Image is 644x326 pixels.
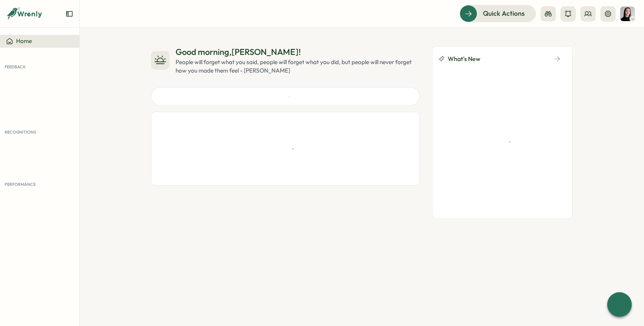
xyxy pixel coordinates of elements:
div: Good morning , [PERSON_NAME] ! [176,46,420,58]
div: People will forget what you said, people will forget what you did, but people will never forget h... [176,58,420,75]
img: Elena Ladushyna [620,7,635,21]
span: What's New [448,54,480,64]
span: Quick Actions [483,8,525,18]
span: Home [16,38,32,45]
button: Expand sidebar [66,10,73,18]
button: Quick Actions [460,5,536,22]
